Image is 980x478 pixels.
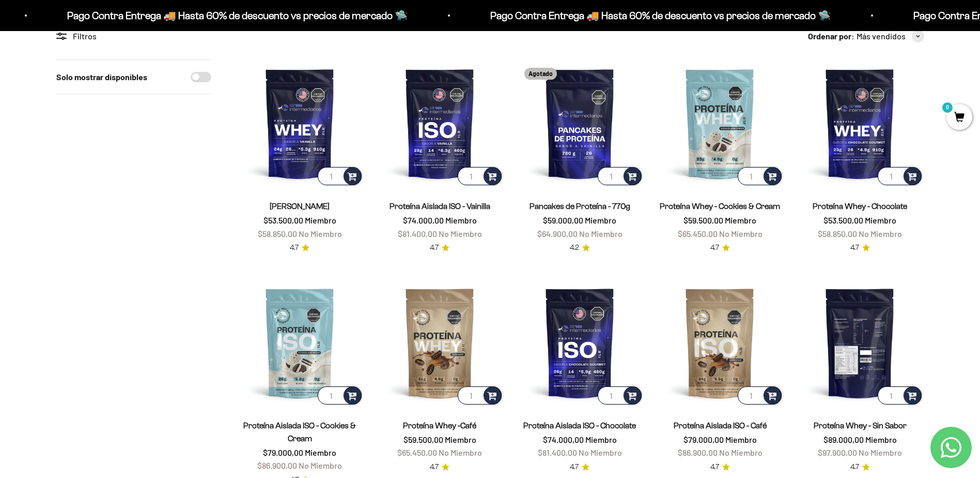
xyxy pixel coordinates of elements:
[683,215,723,225] span: $59.500,00
[430,242,439,253] span: 4.7
[818,229,857,238] span: $58.850,00
[258,229,297,238] span: $58.850,00
[403,215,444,225] span: $74.000,00
[243,421,356,443] a: Proteína Aislada ISO - Cookies & Cream
[857,29,924,43] button: Más vendidos
[445,215,477,225] span: Miembro
[796,279,924,407] img: Proteína Whey - Sin Sabor
[725,435,757,444] span: Miembro
[537,229,578,238] span: $64.900,00
[430,461,449,473] a: 4.74.7 de 5.0 estrellas
[725,215,756,225] span: Miembro
[538,447,577,457] span: $81.400,00
[850,461,859,473] span: 4.7
[850,242,870,253] a: 4.74.7 de 5.0 estrellas
[808,29,854,43] span: Ordenar por:
[430,242,449,253] a: 4.74.7 de 5.0 estrellas
[299,229,342,238] span: No Miembro
[257,460,297,470] span: $86.900,00
[270,202,330,211] a: [PERSON_NAME]
[719,447,763,457] span: No Miembro
[403,435,443,444] span: $59.500,00
[850,242,859,253] span: 4.7
[678,447,718,457] span: $86.900,00
[56,29,211,43] div: Filtros
[859,229,902,238] span: No Miembro
[710,461,730,473] a: 4.74.7 de 5.0 estrellas
[579,229,623,238] span: No Miembro
[44,7,384,24] p: Pago Contra Entrega 🚚 Hasta 60% de descuento vs precios de mercado 🛸
[719,229,763,238] span: No Miembro
[865,435,897,444] span: Miembro
[813,202,907,211] a: Proteína Whey - Chocolate
[56,70,147,84] label: Solo mostrar disponibles
[814,421,907,430] a: Proteína Whey - Sin Sabor
[946,112,972,124] a: 0
[305,215,336,225] span: Miembro
[263,215,303,225] span: $53.500,00
[941,101,954,114] mark: 0
[305,447,336,457] span: Miembro
[570,461,589,473] a: 4.74.7 de 5.0 estrellas
[710,242,719,253] span: 4.7
[523,421,636,430] a: Proteína Aislada ISO - Chocolate
[397,447,437,457] span: $65.450,00
[430,461,439,473] span: 4.7
[290,242,309,253] a: 4.74.7 de 5.0 estrellas
[439,447,482,457] span: No Miembro
[850,461,870,473] a: 4.74.7 de 5.0 estrellas
[674,421,767,430] a: Proteína Aislada ISO - Café
[543,435,584,444] span: $74.000,00
[823,435,864,444] span: $89.000,00
[390,202,490,211] a: Proteína Aislada ISO - Vainilla
[857,29,906,43] span: Más vendidos
[859,447,902,457] span: No Miembro
[263,447,303,457] span: $79.000,00
[570,242,579,253] span: 4.2
[710,461,719,473] span: 4.7
[398,229,437,238] span: $81.400,00
[290,242,299,253] span: 4.7
[865,215,896,225] span: Miembro
[585,215,616,225] span: Miembro
[678,229,718,238] span: $65.450,00
[570,461,579,473] span: 4.7
[683,435,724,444] span: $79.000,00
[579,447,622,457] span: No Miembro
[570,242,590,253] a: 4.24.2 de 5.0 estrellas
[585,435,617,444] span: Miembro
[467,7,807,24] p: Pago Contra Entrega 🚚 Hasta 60% de descuento vs precios de mercado 🛸
[710,242,730,253] a: 4.74.7 de 5.0 estrellas
[439,229,482,238] span: No Miembro
[403,421,476,430] a: Proteína Whey -Café
[543,215,583,225] span: $59.000,00
[818,447,857,457] span: $97.900,00
[660,202,780,211] a: Proteína Whey - Cookies & Cream
[823,215,863,225] span: $53.500,00
[445,435,476,444] span: Miembro
[530,202,630,211] a: Pancakes de Proteína - 770g
[299,460,342,470] span: No Miembro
